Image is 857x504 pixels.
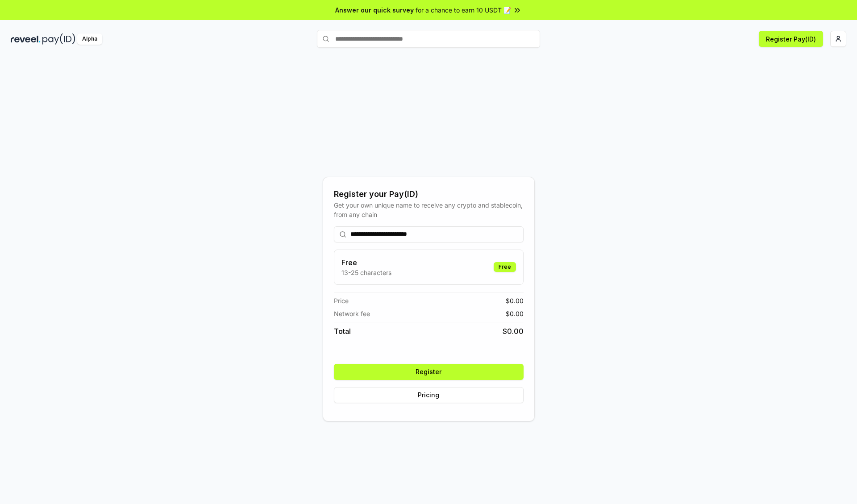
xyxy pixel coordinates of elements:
[334,296,349,305] span: Price
[341,257,391,268] h3: Free
[416,5,511,15] span: for a chance to earn 10 USDT 📝
[335,5,414,15] span: Answer our quick survey
[334,200,524,219] div: Get your own unique name to receive any crypto and stablecoin, from any chain
[77,33,102,45] div: Alpha
[334,326,351,337] span: Total
[506,309,524,318] span: $ 0.00
[334,387,524,403] button: Pricing
[42,33,75,45] img: pay_id
[334,364,524,380] button: Register
[334,309,370,318] span: Network fee
[506,296,524,305] span: $ 0.00
[494,262,516,272] div: Free
[341,268,391,277] p: 13-25 characters
[759,31,823,47] button: Register Pay(ID)
[503,326,524,337] span: $ 0.00
[334,188,524,200] div: Register your Pay(ID)
[11,33,41,45] img: reveel_dark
